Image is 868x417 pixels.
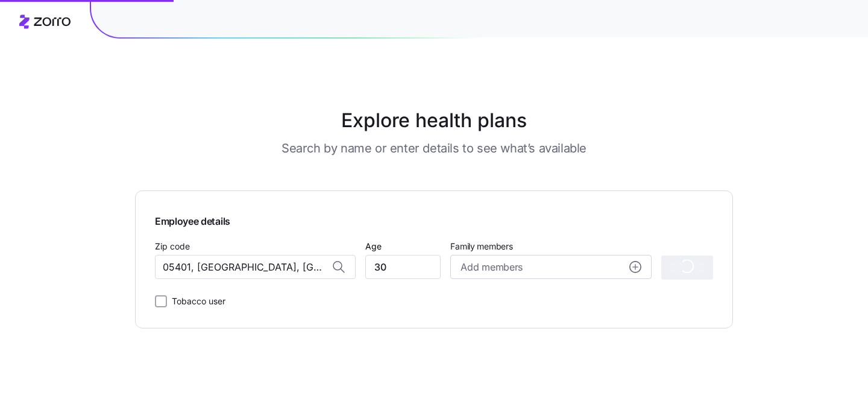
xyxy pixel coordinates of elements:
label: Zip code [155,240,190,253]
span: Employee details [155,210,713,229]
span: Family members [450,240,651,252]
h1: Explore health plans [165,106,703,135]
input: Zip code [155,255,356,279]
button: Add membersadd icon [450,255,651,279]
input: Age [365,255,441,279]
h3: Search by name or enter details to see what’s available [281,140,587,157]
label: Age [365,240,382,253]
svg: add icon [629,261,641,273]
label: Tobacco user [167,294,225,309]
span: Add members [461,260,522,275]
